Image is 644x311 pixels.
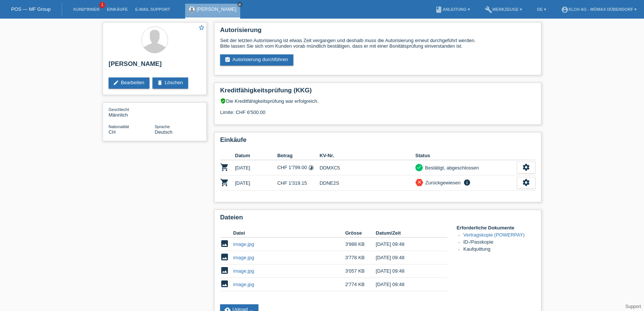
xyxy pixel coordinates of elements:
[345,264,376,278] td: 3'057 KB
[345,238,376,251] td: 3'988 KB
[457,225,535,231] h4: Erforderliche Dokumente
[198,24,205,31] i: star_border
[463,246,535,253] li: Kaufquittung
[435,6,442,13] i: book
[233,255,254,260] a: image.jpg
[416,165,422,170] i: check
[70,7,103,12] a: Kund*innen
[109,77,149,89] a: editBearbeiten
[277,160,320,175] td: CHF 1'799.00
[132,7,174,12] a: E-Mail Support
[220,26,535,38] h2: Autorisierung
[238,3,242,6] i: close
[417,180,422,185] i: close
[277,151,320,160] th: Betrag
[113,80,119,86] i: edit
[233,241,254,247] a: image.jpg
[152,77,188,89] a: deleteLöschen
[319,160,415,175] td: DDMXC5
[233,282,254,287] a: image.jpg
[463,232,525,238] a: Vertragskopie (POWERPAY)
[561,6,569,13] i: account_circle
[345,251,376,264] td: 3'778 KB
[220,239,229,248] i: image
[235,175,277,191] td: [DATE]
[220,279,229,288] i: image
[522,178,530,187] i: settings
[220,214,535,225] h2: Dateien
[233,268,254,274] a: image.jpg
[277,175,320,191] td: CHF 1'319.15
[319,151,415,160] th: KV-Nr.
[109,107,129,112] span: Geschlecht
[481,7,526,12] a: buildWerkzeuge ▾
[225,57,231,63] i: assignment_turned_in
[463,239,535,246] li: ID-/Passkopie
[109,107,155,118] div: Männlich
[220,38,535,49] div: Seit der letzten Autorisierung ist etwas Zeit vergangen und deshalb muss die Autorisierung erneut...
[220,266,229,275] i: image
[220,163,229,172] i: POSP00007596
[376,238,437,251] td: [DATE] 09:48
[376,278,437,291] td: [DATE] 09:48
[220,253,229,261] i: image
[109,124,129,129] span: Nationalität
[376,264,437,278] td: [DATE] 09:48
[345,229,376,238] th: Grösse
[103,7,131,12] a: Einkäufe
[198,24,205,32] a: star_border
[220,54,293,66] a: assignment_turned_inAutorisierung durchführen
[11,6,51,12] a: POS — MF Group
[557,7,640,12] a: account_circleXLCH AG - Mömax Dübendorf ▾
[155,124,170,129] span: Sprache
[625,304,641,309] a: Support
[155,129,173,135] span: Deutsch
[423,179,461,187] div: Zurückgewiesen
[220,98,535,121] div: Die Kreditfähigkeitsprüfung war erfolgreich. Limite: CHF 6'500.00
[376,251,437,264] td: [DATE] 09:48
[308,165,314,171] i: timelapse
[415,151,517,160] th: Status
[235,160,277,175] td: [DATE]
[220,87,535,98] h2: Kreditfähigkeitsprüfung (KKG)
[220,136,535,147] h2: Einkäufe
[237,2,242,7] a: close
[431,7,473,12] a: bookAnleitung ▾
[463,179,471,186] i: info
[522,163,530,171] i: settings
[423,164,479,172] div: Bestätigt, abgeschlossen
[220,178,229,187] i: POSP00027440
[99,2,105,8] span: 1
[109,60,201,72] h2: [PERSON_NAME]
[197,6,236,12] a: [PERSON_NAME]
[235,151,277,160] th: Datum
[345,278,376,291] td: 2'774 KB
[233,229,345,238] th: Datei
[319,175,415,191] td: DDNE2S
[109,129,116,135] span: Schweiz
[376,229,437,238] th: Datum/Zeit
[157,80,163,86] i: delete
[533,7,550,12] a: DE ▾
[485,6,492,13] i: build
[220,98,226,104] i: verified_user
